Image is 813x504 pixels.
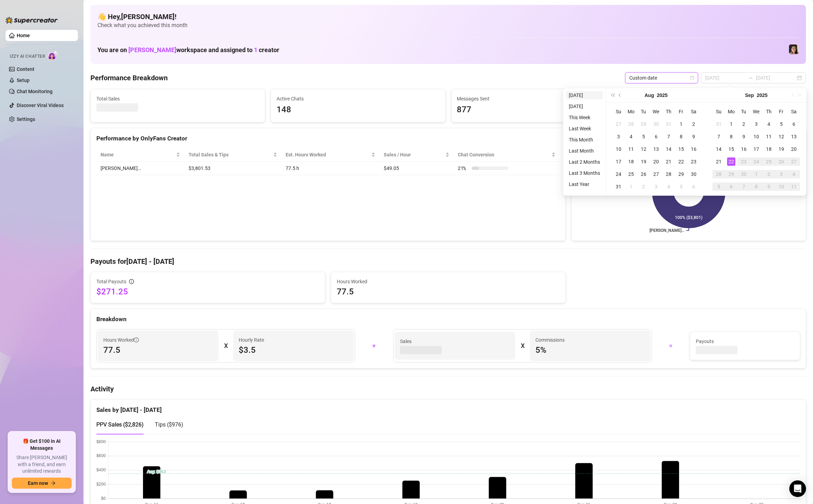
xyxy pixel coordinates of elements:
div: 9 [740,132,748,141]
span: Custom date [629,73,694,83]
td: 2025-08-31 [612,180,625,193]
td: 2025-09-22 [725,155,738,168]
td: 2025-09-05 [675,180,687,193]
div: 31 [715,120,723,128]
div: 2 [690,120,698,128]
div: 6 [690,182,698,191]
td: 2025-10-10 [775,180,788,193]
span: swap-right [748,75,753,81]
th: Fr [675,105,687,118]
div: Open Intercom Messenger [789,480,806,497]
td: 2025-08-17 [612,155,625,168]
a: Setup [17,78,30,83]
td: 2025-10-06 [725,180,738,193]
td: 2025-09-08 [725,130,738,143]
div: 3 [777,170,786,178]
td: 2025-08-04 [625,130,637,143]
td: 2025-08-09 [687,130,700,143]
td: 2025-09-05 [775,118,788,130]
td: 2025-08-16 [687,143,700,155]
th: Tu [637,105,650,118]
div: 28 [627,120,635,128]
div: 11 [790,182,798,191]
article: Commissions [535,336,565,344]
th: Tu [738,105,750,118]
th: Sa [788,105,800,118]
div: 7 [715,132,723,141]
span: 21 % [458,164,469,172]
th: Sales / Hour [380,148,454,162]
td: 2025-09-06 [687,180,700,193]
span: 77.5 [337,286,560,297]
td: 2025-09-09 [738,130,750,143]
td: 2025-07-28 [625,118,637,130]
span: 877 [457,103,620,116]
td: 2025-08-07 [662,130,675,143]
div: 20 [652,157,660,166]
td: 2025-09-04 [662,180,675,193]
td: 2025-09-06 [788,118,800,130]
td: 2025-08-20 [650,155,662,168]
div: 16 [690,145,698,153]
td: 2025-09-25 [763,155,775,168]
li: Last Month [566,147,603,155]
span: $271.25 [96,286,319,297]
div: 18 [627,157,635,166]
span: Sales [400,338,510,345]
div: 11 [765,132,773,141]
td: 2025-07-30 [650,118,662,130]
div: 9 [765,182,773,191]
div: 6 [652,132,660,141]
td: 2025-09-01 [725,118,738,130]
a: Chat Monitoring [17,89,53,94]
div: 1 [627,182,635,191]
td: 2025-09-07 [712,130,725,143]
div: 9 [690,132,698,141]
td: 2025-09-21 [712,155,725,168]
th: Th [763,105,775,118]
div: 8 [727,132,735,141]
div: 11 [627,145,635,153]
div: 15 [677,145,685,153]
div: 12 [777,132,786,141]
td: 2025-09-02 [637,180,650,193]
span: Sales / Hour [384,151,444,158]
div: 24 [614,170,623,178]
div: 19 [777,145,786,153]
li: Last Week [566,124,603,133]
td: 2025-08-18 [625,155,637,168]
div: X [521,340,524,351]
th: Sa [687,105,700,118]
div: 10 [752,132,760,141]
td: 2025-09-20 [788,143,800,155]
td: 2025-09-30 [738,168,750,180]
td: 2025-09-24 [750,155,763,168]
td: 2025-08-11 [625,143,637,155]
div: Est. Hours Worked [286,151,370,158]
span: Total Payouts [96,278,126,285]
div: 1 [677,120,685,128]
div: 28 [715,170,723,178]
span: 148 [277,103,439,116]
td: 2025-09-26 [775,155,788,168]
td: 2025-08-02 [687,118,700,130]
span: arrow-right [51,481,56,486]
span: Messages Sent [457,95,620,103]
div: + [359,340,389,351]
div: Sales by [DATE] - [DATE] [96,400,800,415]
td: 2025-08-15 [675,143,687,155]
div: 26 [777,157,786,166]
td: 2025-08-19 [637,155,650,168]
img: AI Chatter [48,50,58,60]
span: to [748,75,753,81]
td: 2025-10-11 [788,180,800,193]
td: 2025-09-28 [712,168,725,180]
div: 4 [627,132,635,141]
td: 2025-10-08 [750,180,763,193]
span: $3.5 [239,344,348,356]
td: 2025-08-01 [675,118,687,130]
td: 2025-08-10 [612,143,625,155]
td: 2025-08-24 [612,168,625,180]
div: 5 [715,182,723,191]
td: 2025-10-03 [775,168,788,180]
